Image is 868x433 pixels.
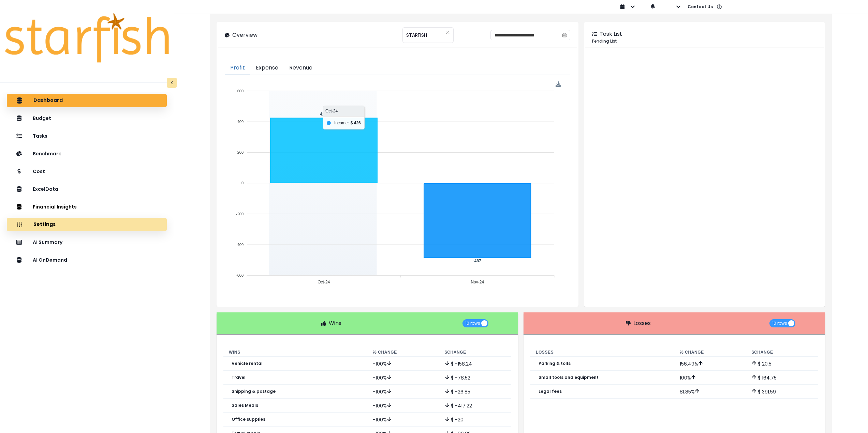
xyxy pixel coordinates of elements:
td: $ -158.24 [439,357,511,371]
td: -100 % [367,357,439,371]
span: 10 rows [772,319,787,327]
button: Settings [7,218,167,231]
th: $ Change [439,348,511,357]
p: Travel [232,375,246,380]
span: 10 rows [465,319,480,327]
td: $ 391.59 [746,385,818,399]
button: Tasks [7,129,167,143]
svg: calendar [562,33,567,37]
tspan: 0 [241,181,244,185]
p: Sales Meals [232,403,258,408]
tspan: 400 [237,120,244,124]
p: AI OnDemand [33,257,67,263]
td: $ -26.85 [439,385,511,399]
p: Cost [33,169,45,174]
p: Benchmark [33,151,61,157]
p: Overview [232,31,258,39]
p: Dashboard [33,97,63,104]
button: Dashboard [7,94,167,107]
p: AI Summary [33,239,62,245]
p: Task List [600,30,622,38]
p: Shipping & postage [232,389,276,394]
p: Pending List [592,38,817,44]
button: Financial Insights [7,200,167,214]
button: Expense [250,61,284,75]
td: -100 % [367,413,439,427]
tspan: 600 [237,89,244,93]
th: % Change [367,348,439,357]
tspan: -400 [236,243,244,247]
tspan: 200 [237,150,244,154]
button: Cost [7,165,167,178]
th: % Change [674,348,746,357]
button: Clear [446,29,450,36]
p: Parking & tolls [539,361,571,366]
p: Vehicle rental [232,361,263,366]
td: 100 % [674,371,746,385]
p: Tasks [33,133,47,139]
p: Office supplies [232,417,265,422]
p: Wins [329,319,341,327]
div: Menu [556,81,561,87]
button: Budget [7,111,167,125]
td: -100 % [367,399,439,413]
th: $ Change [746,348,818,357]
button: AI OnDemand [7,253,167,267]
button: Profit [225,61,250,75]
button: Benchmark [7,147,167,160]
span: STARFISH [406,28,427,42]
td: $ -417.22 [439,399,511,413]
td: $ -78.52 [439,371,511,385]
p: Small tools and equipment [539,375,599,380]
svg: close [446,30,450,34]
th: Losses [530,348,674,357]
th: Wins [223,348,367,357]
tspan: -200 [236,212,244,216]
button: Revenue [284,61,318,75]
p: ExcelData [33,186,58,192]
p: Losses [633,319,651,327]
td: 81.85 % [674,385,746,399]
tspan: Nov-24 [471,280,484,285]
p: Budget [33,115,51,121]
tspan: -600 [236,273,244,277]
td: $ -20 [439,413,511,427]
td: 156.49 % [674,357,746,371]
td: -100 % [367,371,439,385]
td: -100 % [367,385,439,399]
img: Download Profit [556,81,561,87]
button: AI Summary [7,235,167,249]
p: Legal fees [539,389,562,394]
button: ExcelData [7,182,167,196]
tspan: Oct-24 [318,280,330,285]
td: $ 164.75 [746,371,818,385]
td: $ 20.5 [746,357,818,371]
